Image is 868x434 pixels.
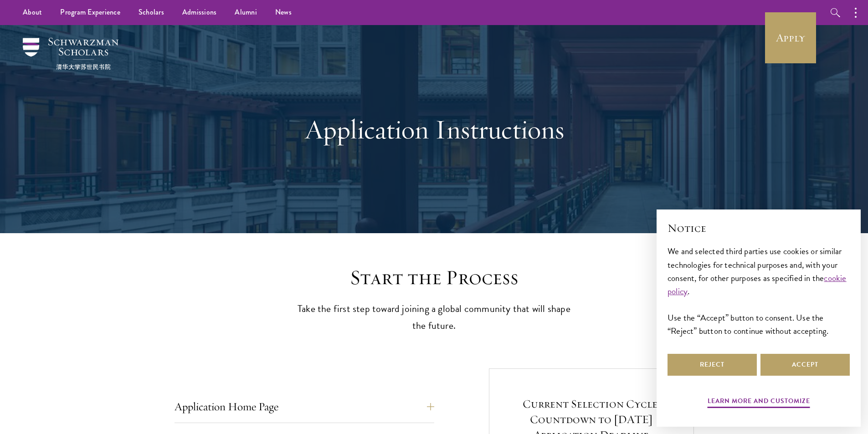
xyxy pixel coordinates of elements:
img: Schwarzman Scholars [23,38,118,70]
h1: Application Instructions [277,113,591,146]
div: We and selected third parties use cookies or similar technologies for technical purposes and, wit... [668,245,850,337]
button: Accept [760,354,850,376]
p: Take the first step toward joining a global community that will shape the future. [293,301,575,334]
h2: Start the Process [293,265,575,291]
button: Application Home Page [175,396,434,418]
a: Apply [765,12,816,63]
a: cookie policy [668,271,847,298]
h2: Notice [668,220,850,236]
button: Learn more and customize [708,395,810,409]
button: Reject [668,354,757,376]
